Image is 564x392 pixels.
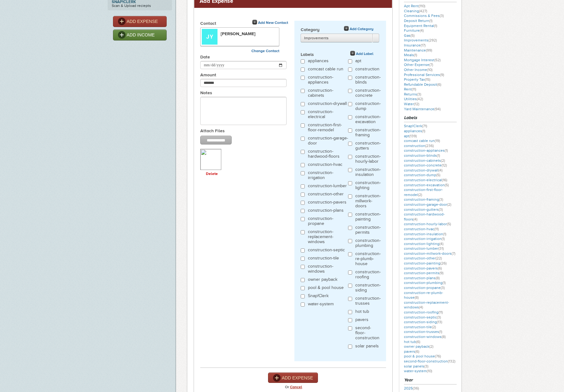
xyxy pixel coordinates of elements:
[414,53,417,57] span: (1)
[414,102,419,106] span: (12)
[404,168,443,172] a: construction-drywall
[355,238,381,250] label: construction-plumbing
[404,28,424,33] a: Furniture
[445,148,448,153] span: (1)
[432,325,436,329] span: (2)
[404,102,419,106] a: Water
[308,277,337,284] label: owner payback
[404,68,432,72] a: Other Income
[419,4,425,8] span: (110)
[200,128,294,135] label: Attach Files
[344,26,373,32] a: Add Category
[308,293,329,300] label: Snap!Clerk
[404,261,447,265] a: construction-painting
[308,162,342,169] label: construction-hvac
[447,222,451,226] span: (5)
[268,373,318,383] button: ADD EXPENSE
[404,38,437,42] a: Improvements
[355,114,381,126] label: construction-excavation
[404,115,457,122] h3: Labels
[404,92,421,96] a: Returns
[404,349,419,354] a: pavers
[355,251,381,268] label: construction-re-plumb-house
[404,232,446,236] a: construction-insulation
[308,101,347,108] label: construction-drywall
[200,90,294,97] label: Notes
[421,43,426,47] span: (17)
[437,320,442,324] span: (13)
[441,286,445,290] span: (3)
[426,48,432,52] span: (99)
[308,149,348,161] label: construction-hardwood-floors
[438,266,442,270] span: (6)
[404,212,445,221] a: construction-hardwood-floors
[434,24,437,28] span: (1)
[404,183,449,187] a: construction-excavation
[416,340,420,344] span: (6)
[301,27,380,34] label: Category
[404,144,434,148] a: construction
[439,329,442,334] span: (1)
[404,242,443,246] a: construction-lighting
[290,385,302,389] a: Cancel
[434,107,441,111] span: (94)
[404,33,415,38] a: Gas
[355,269,381,281] label: construction-roofing
[355,225,381,237] label: construction-permits
[404,63,433,67] a: Other Expense
[355,128,381,139] label: construction-framing
[404,14,444,18] a: Commissions & Fees
[404,354,441,358] a: pool & pool house
[413,386,419,390] span: (36)
[308,88,348,100] label: construction-cabinets
[404,129,425,133] a: appliances
[308,122,348,134] label: construction-first-floor-remodel
[206,171,221,177] strong: Delete
[252,20,288,26] a: Add New Contact
[438,168,443,172] span: (4)
[409,134,417,138] span: (139)
[452,251,455,256] span: (7)
[445,183,449,187] span: (5)
[442,163,447,167] span: (12)
[404,124,427,128] a: Snap!Clerk
[202,29,278,37] h4: [PERSON_NAME]
[429,63,433,67] span: (7)
[437,315,441,319] span: (3)
[404,359,455,363] a: second-floor-construction
[404,173,440,177] a: construction-dump
[447,202,451,207] span: (2)
[404,134,417,138] a: apt
[404,271,443,275] a: construction-permits
[404,73,444,77] a: Professional Services
[439,207,443,212] span: (3)
[443,232,446,236] span: (1)
[308,109,348,121] label: construction-electrical
[441,158,445,163] span: (2)
[404,24,437,28] a: Equipment Rental
[443,280,446,285] span: (1)
[355,67,379,73] label: construction
[434,227,439,231] span: (11)
[404,251,455,256] a: construction-millwork-doors
[412,87,416,91] span: (11)
[308,58,329,65] label: appliances
[442,178,447,182] span: (16)
[200,72,294,79] label: Amount
[404,300,449,310] a: construction-replacement-windows
[404,58,441,62] a: Mortgage Interest
[355,154,381,166] label: construction-hourly-labor
[417,97,423,101] span: (42)
[440,261,447,265] span: (26)
[355,212,381,223] label: construction-painting
[404,280,446,285] a: construction-plumbing
[436,173,440,177] span: (5)
[404,207,443,212] a: construction-gutters
[438,246,444,251] span: (31)
[404,335,446,339] a: construction-windows
[404,9,427,13] a: Cleaning
[404,97,423,101] a: Utilities
[404,286,445,290] a: construction-propane
[411,33,415,38] span: (5)
[308,208,344,215] label: construction-plans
